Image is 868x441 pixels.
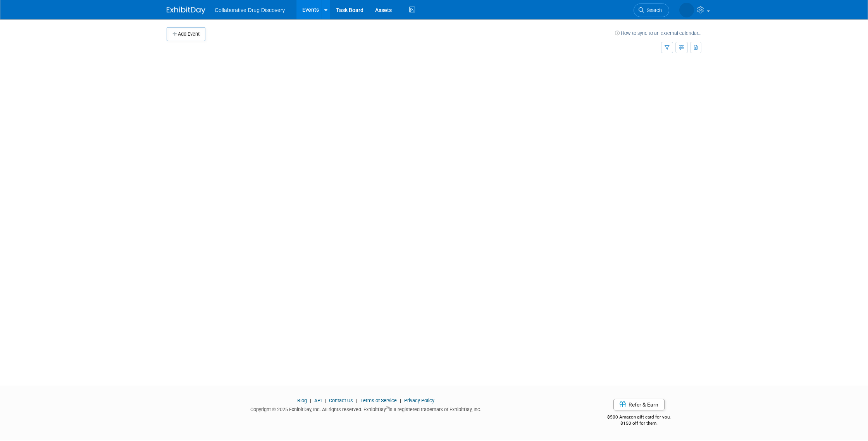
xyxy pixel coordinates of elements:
[577,409,702,427] div: $500 Amazon gift card for you,
[215,7,285,13] span: Collaborative Drug Discovery
[613,399,665,410] a: Refer & Earn
[167,404,565,413] div: Copyright © 2025 ExhibitDay, Inc. All rights reserved. ExhibitDay is a registered trademark of Ex...
[314,398,322,403] a: API
[354,398,359,403] span: |
[612,7,630,13] span: Search
[404,398,434,403] a: Privacy Policy
[360,398,397,403] a: Terms of Service
[615,30,701,36] a: How to sync to an external calendar...
[601,3,637,17] a: Search
[167,7,205,14] img: ExhibitDay
[577,420,702,427] div: $150 off for them.
[386,406,389,410] sup: ®
[323,398,328,403] span: |
[297,398,307,403] a: Blog
[398,398,403,403] span: |
[167,27,205,41] button: Add Event
[647,4,694,13] img: Dimitris Tsionos
[308,398,313,403] span: |
[329,398,353,403] a: Contact Us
